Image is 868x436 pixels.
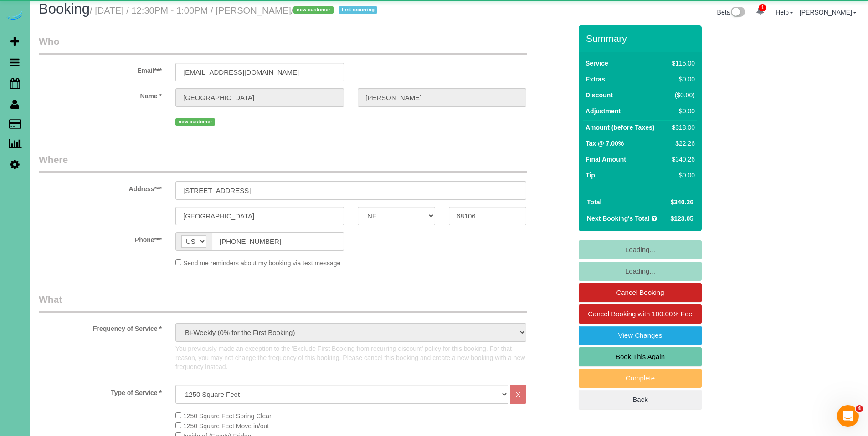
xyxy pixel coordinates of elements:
div: ($0.00) [668,91,695,100]
legend: Who [39,35,527,55]
span: Booking [39,1,90,17]
img: Automaid Logo [5,9,24,22]
label: Tax @ 7.00% [586,139,624,148]
span: / [291,5,380,15]
iframe: Intercom live chat [837,405,859,427]
a: View Changes [579,326,702,345]
span: 1250 Square Feet Spring Clean [183,412,273,420]
a: Help [776,9,793,16]
span: new customer [293,6,333,14]
label: Amount (before Taxes) [586,123,654,132]
div: $0.00 [668,75,695,84]
label: Frequency of Service * [32,321,169,333]
span: 4 [856,405,863,412]
div: $0.00 [668,171,695,180]
a: Book This Again [579,347,702,366]
label: Service [586,59,608,68]
label: Tip [586,171,595,180]
strong: Total [587,198,601,206]
span: $340.26 [670,198,693,206]
strong: Next Booking's Total [587,215,650,222]
img: New interface [730,7,745,19]
div: $340.26 [668,155,695,164]
span: Send me reminders about my booking via text message [183,259,341,267]
span: new customer [175,118,215,126]
label: Type of Service * [32,385,169,397]
div: $318.00 [668,123,695,132]
label: Extras [586,75,605,84]
span: 1 [759,4,766,11]
div: $22.26 [668,139,695,148]
a: 1 [751,1,769,21]
h3: Summary [586,33,697,44]
a: Beta [717,9,745,16]
label: Name * [32,88,169,101]
span: first recurring [339,6,377,14]
legend: What [39,293,527,313]
span: 1250 Square Feet Move in/out [183,422,269,430]
small: / [DATE] / 12:30PM - 1:00PM / [PERSON_NAME] [90,5,380,15]
a: Back [579,390,702,409]
span: Cancel Booking with 100.00% Fee [588,310,692,318]
a: Cancel Booking [579,283,702,302]
a: Cancel Booking with 100.00% Fee [579,304,702,324]
legend: Where [39,153,527,173]
div: $0.00 [668,106,695,116]
span: $123.05 [670,215,693,222]
label: Final Amount [586,155,626,164]
label: Discount [586,91,613,100]
label: Adjustment [586,106,621,116]
p: You previously made an exception to the 'Exclude First Booking from recurring discount' policy fo... [175,344,526,371]
div: $115.00 [668,59,695,68]
a: [PERSON_NAME] [800,9,857,16]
